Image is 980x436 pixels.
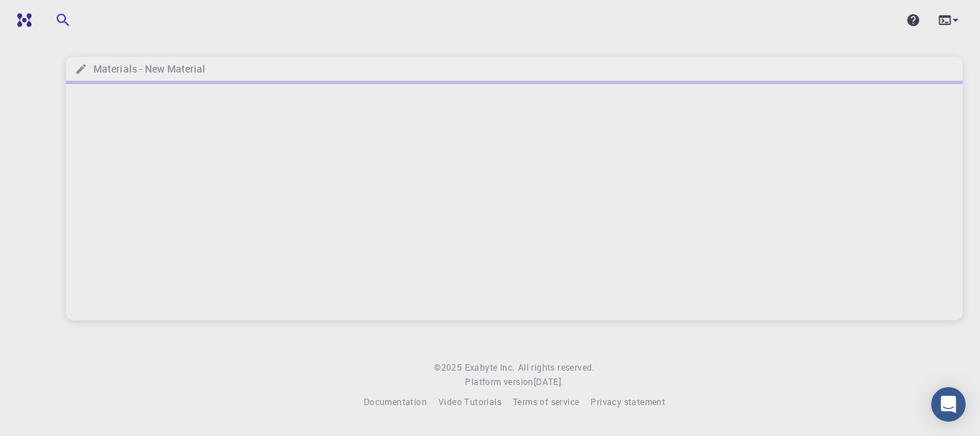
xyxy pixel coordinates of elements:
a: Exabyte Inc. [465,361,515,375]
span: Terms of service [513,396,579,407]
a: Privacy statement [590,395,665,409]
a: [DATE]. [534,375,564,389]
span: Privacy statement [590,396,665,407]
span: © 2025 [434,361,464,375]
span: All rights reserved. [518,361,595,375]
h6: Materials - New Material [88,61,205,77]
img: logo [11,13,32,27]
div: Open Intercom Messenger [931,387,966,422]
span: Exabyte Inc. [465,361,515,373]
span: Video Tutorials [438,396,501,407]
span: Documentation [364,396,427,407]
a: Terms of service [513,395,579,409]
a: Video Tutorials [438,395,501,409]
span: [DATE] . [534,376,564,387]
a: Documentation [364,395,427,409]
span: Platform version [465,375,533,389]
nav: breadcrumb [72,61,208,77]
